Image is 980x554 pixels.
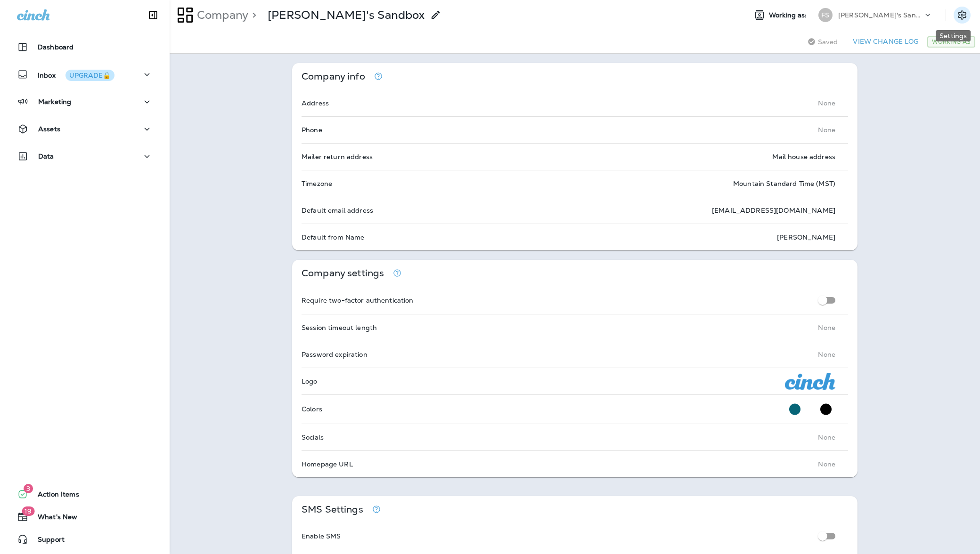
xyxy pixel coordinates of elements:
p: Require two-factor authentication [302,297,414,304]
p: Address [302,99,329,107]
span: Saved [818,38,838,46]
button: Data [9,147,160,166]
p: None [818,434,835,441]
button: UPGRADE🔒 [65,70,114,81]
button: Marketing [9,92,160,111]
span: 19 [22,506,34,516]
button: Primary Color [785,400,804,419]
p: Logo [302,377,318,385]
div: FS [818,8,833,22]
p: Mountain Standard Time (MST) [733,180,835,187]
button: Settings [954,7,971,24]
button: InboxUPGRADE🔒 [9,65,160,84]
p: Colors [302,405,322,413]
p: SMS Settings [302,506,363,514]
p: [PERSON_NAME]'s Sandbox [838,11,923,19]
span: What's New [28,513,77,524]
p: Phone [302,126,322,134]
p: [EMAIL_ADDRESS][DOMAIN_NAME] [712,207,835,214]
img: Cinch-Wordmark-Blue.png.png [785,373,835,390]
button: Assets [9,120,160,138]
span: Action Items [28,490,79,502]
p: Dashboard [38,43,73,51]
span: 3 [24,484,33,493]
div: Settings [936,30,971,41]
p: Default from Name [302,233,364,241]
p: Socials [302,434,324,441]
p: None [818,126,835,134]
p: Password expiration [302,351,367,358]
p: Marketing [38,98,71,105]
p: Inbox [38,70,114,80]
p: Session timeout length [302,324,377,331]
div: Frank's Sandbox [268,8,425,22]
p: Company settings [302,269,384,277]
button: Dashboard [9,38,160,56]
button: Support [9,530,160,549]
p: None [818,460,835,468]
p: Timezone [302,180,332,187]
button: Collapse Sidebar [140,6,166,24]
p: None [818,351,835,358]
span: Support [28,536,65,547]
p: Mail house address [772,153,835,161]
p: [PERSON_NAME]'s Sandbox [268,8,425,22]
p: Mailer return address [302,153,373,161]
button: View Change Log [849,34,922,49]
button: 3Action Items [9,485,160,504]
p: Homepage URL [302,460,353,468]
p: [PERSON_NAME] [777,233,835,241]
p: Company [193,8,248,22]
p: Data [38,153,54,160]
p: Company info [302,72,365,80]
button: 19What's New [9,507,160,526]
p: None [818,99,835,107]
p: > [248,8,256,22]
p: None [818,324,835,331]
p: Enable SMS [302,532,341,540]
div: Working As [927,36,975,48]
p: Default email address [302,207,373,214]
div: UPGRADE🔒 [69,72,111,79]
span: Working as: [769,11,809,19]
p: Assets [38,125,60,133]
button: Secondary Color [817,400,835,419]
